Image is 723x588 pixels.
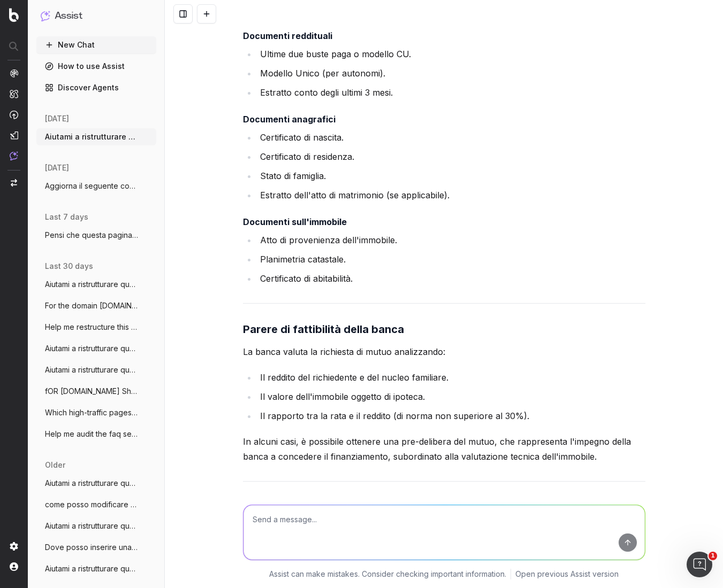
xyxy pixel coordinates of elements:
img: Assist [10,151,18,160]
h1: Assist [55,9,82,24]
li: Certificato di abitabilità. [257,271,645,286]
button: Aiutami a ristrutturare questo articolo [36,128,156,145]
span: last 7 days [45,212,88,222]
li: Il valore dell'immobile oggetto di ipoteca. [257,389,645,404]
span: Aiutami a ristrutturare questo articolo [45,279,139,290]
button: Help me audit the faq section of assicur [36,425,156,443]
span: [DATE] [45,113,69,124]
button: Aiutami a ristrutturare questo articolo [36,361,156,378]
span: Aiutami a ristrutturare questo articolo [45,365,139,375]
span: [DATE] [45,163,69,173]
li: Estratto conto degli ultimi 3 mesi. [257,85,645,100]
img: Switch project [11,179,17,187]
button: Help me restructure this article so that [36,319,156,336]
p: Assist can make mistakes. Consider checking important information. [269,569,506,579]
span: Aiutami a ristrutturare questo articolo [45,521,139,531]
span: Which high-traffic pages haven’t been up [45,407,139,418]
span: Pensi che questa pagina [URL] [45,230,139,241]
button: Assist [41,9,152,24]
button: Aiutami a ristrutturare questo articolo [36,560,156,577]
img: Intelligence [10,89,18,98]
img: Botify logo [9,8,19,22]
span: Help me audit the faq section of assicur [45,429,139,439]
button: Aiutami a ristrutturare questo articolo [36,340,156,357]
img: Analytics [10,69,18,78]
strong: Parere di fattibilità della banca [243,323,404,336]
span: 1 [709,552,717,560]
a: How to use Assist [36,58,156,75]
li: Atto di provenienza dell'immobile. [257,233,645,247]
button: Aiutami a ristrutturare questo articolo [36,475,156,492]
a: Discover Agents [36,79,156,96]
button: Dove posso inserire una info per rispond [36,539,156,556]
button: New Chat [36,36,156,53]
span: Dove posso inserire una info per rispond [45,542,139,553]
button: Which high-traffic pages haven’t been up [36,404,156,421]
li: Stato di famiglia. [257,168,645,183]
span: fOR [DOMAIN_NAME] Show me the [45,386,139,397]
button: Aiutami a ristrutturare questo articolo [36,276,156,293]
strong: Documenti sull'immobile [243,216,347,227]
img: Assist [41,11,50,21]
img: Studio [10,131,18,140]
strong: Documenti reddituali [243,30,332,41]
li: Il rapporto tra la rata e il reddito (di norma non superiore al 30%). [257,408,645,423]
img: Activation [10,110,18,119]
img: My account [10,562,18,571]
span: Aiutami a ristrutturare questo articolo [45,343,139,354]
li: Modello Unico (per autonomi). [257,66,645,81]
span: For the domain [DOMAIN_NAME] identi [45,300,139,311]
strong: Documenti anagrafici [243,114,336,125]
span: Aiutami a ristrutturare questo articolo [45,563,139,574]
img: Setting [10,542,18,551]
span: Aiutami a ristrutturare questo articolo [45,478,139,489]
li: Estratto dell'atto di matrimonio (se applicabile). [257,188,645,203]
p: La banca valuta la richiesta di mutuo analizzando: [243,344,645,359]
li: Planimetria catastale. [257,252,645,267]
button: come posso modificare questo abstract in [36,496,156,513]
button: For the domain [DOMAIN_NAME] identi [36,297,156,314]
span: older [45,460,65,470]
button: Aggiorna il seguente contenuto di glossa [36,177,156,195]
button: fOR [DOMAIN_NAME] Show me the [36,383,156,400]
li: Ultime due buste paga o modello CU. [257,47,645,61]
span: come posso modificare questo abstract in [45,499,139,510]
li: Certificato di nascita. [257,130,645,145]
span: Help me restructure this article so that [45,322,139,332]
li: Il reddito del richiedente e del nucleo familiare. [257,370,645,385]
span: Aggiorna il seguente contenuto di glossa [45,181,139,191]
span: last 30 days [45,261,93,272]
span: Aiutami a ristrutturare questo articolo [45,131,139,142]
p: In alcuni casi, è possibile ottenere una pre-delibera del mutuo, che rappresenta l'impegno della ... [243,434,645,464]
button: Pensi che questa pagina [URL] [36,227,156,244]
iframe: Intercom live chat [687,552,712,577]
a: Open previous Assist version [515,569,619,579]
li: Certificato di residenza. [257,149,645,164]
button: Aiutami a ristrutturare questo articolo [36,517,156,535]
